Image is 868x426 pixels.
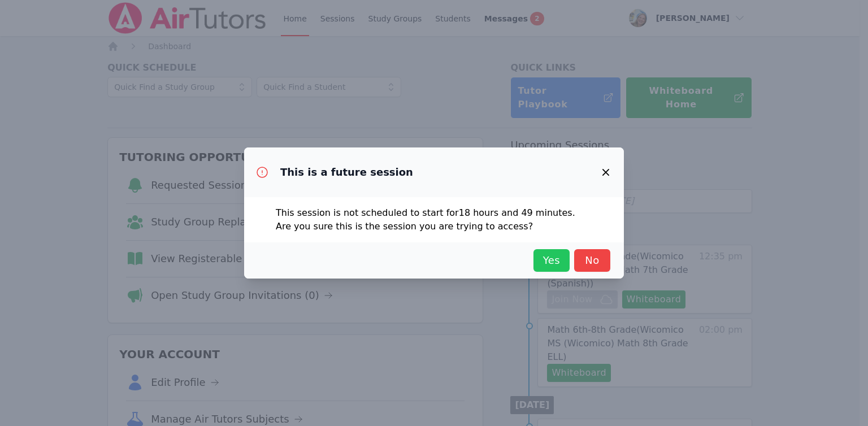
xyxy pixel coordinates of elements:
[539,253,564,268] span: Yes
[533,249,570,272] button: Yes
[574,249,610,272] button: No
[580,253,605,268] span: No
[276,206,592,233] p: This session is not scheduled to start for 18 hours and 49 minutes . Are you sure this is the ses...
[280,166,413,179] h3: This is a future session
